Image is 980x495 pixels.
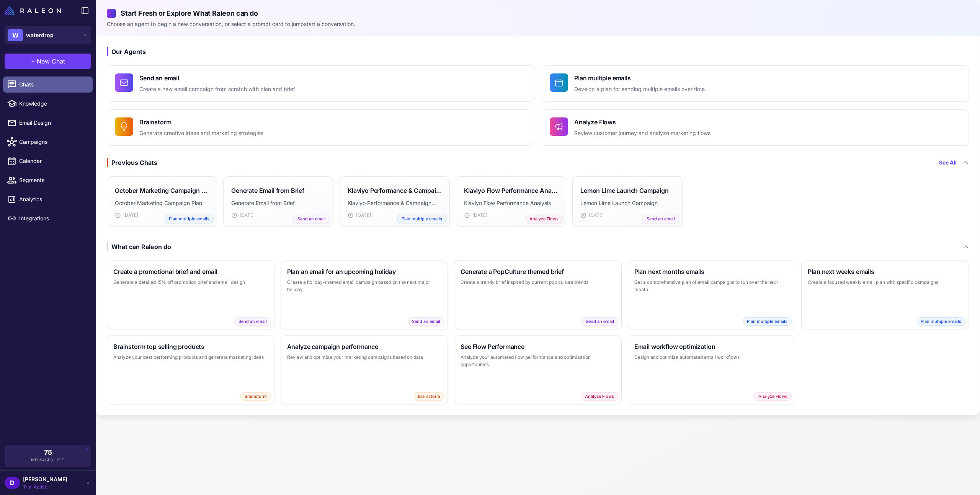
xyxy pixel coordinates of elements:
[743,317,792,326] span: Plan multiple emails
[231,212,325,219] div: [DATE]
[287,267,442,276] h3: Plan an email for an upcoming holiday
[107,261,274,329] button: Create a promotional brief and emailGenerate a detailed 15% off promotion brief and email designS...
[348,199,442,207] p: Klaviyo Performance & Campaign Plan
[115,199,209,207] p: October Marketing Campaign Plan
[19,138,87,146] span: Campaigns
[115,186,209,195] h3: October Marketing Campaign Plan
[139,73,295,83] h4: Send an email
[581,317,618,326] span: Send an email
[5,26,91,44] button: Wwaterdrop
[581,392,618,401] span: Analyze Flows
[580,212,675,219] div: [DATE]
[5,54,91,69] button: +New Chat
[3,115,93,131] a: Email Design
[3,77,93,93] a: Chats
[525,215,563,223] span: Analyze Flows
[231,186,304,195] h3: Generate Email from Brief
[139,129,263,138] p: Generate creative ideas and marketing strategies
[19,214,87,223] span: Integrations
[107,47,969,56] h3: Our Agents
[642,215,679,223] span: Send an email
[31,57,35,66] span: +
[574,73,705,83] h4: Plan multiple emails
[454,261,622,329] button: Generate a PopCulture themed briefCreate a trendy brief inspired by current pop culture trendsSen...
[808,267,962,276] h3: Plan next weeks emails
[461,353,615,368] p: Analyze your automated flow performance and optimization opportunities
[3,210,93,226] a: Integrations
[5,6,64,15] a: Raleon Logo
[3,96,93,112] a: Knowledge
[454,335,622,404] button: See Flow PerformanceAnalyze your automated flow performance and optimization opportunitiesAnalyze...
[139,85,295,94] p: Create a new email campaign from scratch with plan and brief
[628,335,795,404] button: Email workflow optimizationDesign and optimize automated email workflowsAnalyze Flows
[113,278,268,286] p: Generate a detailed 15% off promotion brief and email design
[113,342,268,351] h3: Brainstorm top selling products
[281,261,448,329] button: Plan an email for an upcoming holidayCreate a holiday-themed email campaign based on the next maj...
[37,57,65,66] span: New Chat
[31,457,65,463] span: Messages Left
[801,261,969,329] button: Plan next weeks emailsCreate a focused weekly email plan with specific campaignsPlan multiple emails
[580,199,675,207] p: Lemon Lime Launch Campaign
[107,158,157,167] div: Previous Chats
[281,335,448,404] button: Analyze campaign performanceReview and optimize your marketing campaigns based on dataBrainstorm
[461,267,615,276] h3: Generate a PopCulture themed brief
[113,267,268,276] h3: Create a promotional brief and email
[107,242,171,251] div: What can Raleon do
[628,261,795,329] button: Plan next months emailsGet a comprehensive plan of email campaigns to run over the next monthPlan...
[19,157,87,165] span: Calendar
[348,186,442,195] h3: Klaviyo Performance & Campaign Plan
[287,353,442,361] p: Review and optimize your marketing campaigns based on data
[44,449,52,456] span: 75
[808,278,962,286] p: Create a focused weekly email plan with specific campaigns
[348,212,442,219] div: [DATE]
[5,477,20,489] div: D
[3,191,93,207] a: Analytics
[542,109,969,146] button: Analyze FlowsReview customer journey and analyze marketing flows
[408,317,444,326] span: Send an email
[107,335,274,404] button: Brainstorm top selling productsAnalyze your best performing products and generate marketing ideas...
[293,215,330,223] span: Send an email
[107,20,969,28] p: Choose an agent to begin a new conversation, or select a prompt card to jumpstart a conversation.
[574,117,710,127] h4: Analyze Flows
[231,199,325,207] p: Generate Email from Brief
[240,392,271,401] span: Brainstorm
[139,117,263,127] h4: Brainstorm
[574,129,710,138] p: Review customer journey and analyze marketing flows
[580,186,669,195] h3: Lemon Lime Launch Campaign
[634,278,789,293] p: Get a comprehensive plan of email campaigns to run over the next month
[287,342,442,351] h3: Analyze campaign performance
[414,392,444,401] span: Brainstorm
[19,195,87,204] span: Analytics
[916,317,965,326] span: Plan multiple emails
[464,186,558,195] h3: Klaviyo Flow Performance Analysis
[23,475,67,484] span: [PERSON_NAME]
[634,353,789,361] p: Design and optimize automated email workflows
[19,176,87,184] span: Segments
[5,6,61,15] img: Raleon Logo
[107,8,969,18] h2: Start Fresh or Explore What Raleon can do
[113,353,268,361] p: Analyze your best performing products and generate marketing ideas
[234,317,271,326] span: Send an email
[461,342,615,351] h3: See Flow Performance
[939,158,957,167] a: See All
[19,119,87,127] span: Email Design
[107,109,534,146] button: BrainstormGenerate creative ideas and marketing strategies
[115,212,209,219] div: [DATE]
[634,267,789,276] h3: Plan next months emails
[464,199,558,207] p: Klaviyo Flow Performance Analysis
[23,484,67,490] span: Trial Active
[754,392,792,401] span: Analyze Flows
[19,80,87,89] span: Chats
[542,65,969,102] button: Plan multiple emailsDevelop a plan for sending multiple emails over time
[574,85,705,94] p: Develop a plan for sending multiple emails over time
[26,31,54,39] span: waterdrop
[165,215,214,223] span: Plan multiple emails
[3,172,93,188] a: Segments
[461,278,615,286] p: Create a trendy brief inspired by current pop culture trends
[3,153,93,169] a: Calendar
[19,99,87,108] span: Knowledge
[464,212,558,219] div: [DATE]
[634,342,789,351] h3: Email workflow optimization
[287,278,442,293] p: Create a holiday-themed email campaign based on the next major holiday
[8,29,23,41] div: W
